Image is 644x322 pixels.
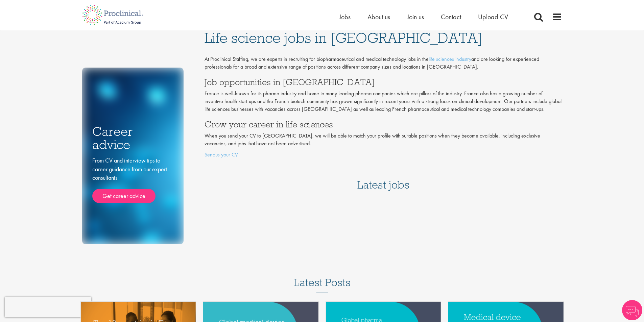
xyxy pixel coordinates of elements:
[622,300,642,320] img: Chatbot
[205,78,562,86] h3: Job opportunities in [GEOGRAPHIC_DATA]
[92,189,156,203] a: Get career advice
[367,13,390,21] a: About us
[441,13,461,21] a: Contact
[339,13,351,21] a: Jobs
[205,132,562,148] p: When you send your CV to [GEOGRAPHIC_DATA], we will be able to match your profile with suitable p...
[478,13,508,21] a: Upload CV
[205,120,562,129] h3: Grow your career in life sciences
[205,55,562,71] p: At Proclinical Staffing, we are experts in recruiting for biopharmaceutical and medical technolog...
[205,151,238,158] a: Sendus your CV
[5,297,91,317] iframe: reCAPTCHA
[205,90,562,113] p: France is well-known for its pharma industry and home to many leading pharma companies which are ...
[92,125,173,151] h3: Career advice
[205,29,483,47] span: Life science jobs in [GEOGRAPHIC_DATA]
[294,277,351,293] h3: Latest Posts
[357,162,409,195] h3: Latest jobs
[407,13,424,21] a: Join us
[92,156,173,203] div: From CV and interview tips to career guidance from our expert consultants
[429,55,471,63] a: life sciences industry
